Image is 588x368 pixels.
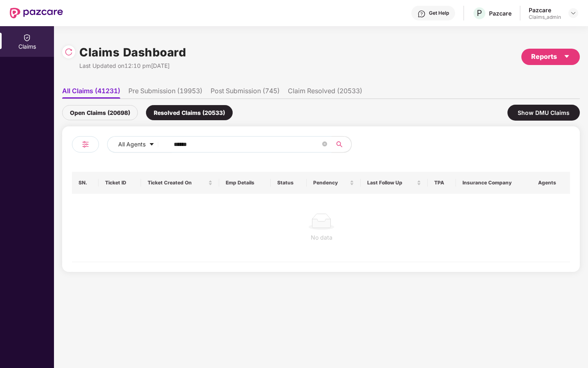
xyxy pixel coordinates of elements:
div: Pazcare [489,9,512,17]
div: Claims_admin [529,14,561,20]
th: TPA [428,172,456,194]
div: Get Help [429,10,449,16]
div: Open Claims (20698) [62,105,138,120]
th: Ticket Created On [141,172,219,194]
th: SN. [72,172,99,194]
div: Pazcare [529,6,561,14]
th: Status [271,172,307,194]
li: All Claims (41231) [62,87,120,99]
span: Last Follow Up [367,180,415,186]
span: Pendency [313,180,348,186]
th: Pendency [307,172,361,194]
li: Pre Submission (19953) [128,87,202,99]
li: Post Submission (745) [211,87,280,99]
img: svg+xml;base64,PHN2ZyBpZD0iRHJvcGRvd24tMzJ4MzIiIHhtbG5zPSJodHRwOi8vd3d3LnczLm9yZy8yMDAwL3N2ZyIgd2... [570,10,577,16]
span: P [477,8,482,18]
img: svg+xml;base64,PHN2ZyBpZD0iUmVsb2FkLTMyeDMyIiB4bWxucz0iaHR0cDovL3d3dy53My5vcmcvMjAwMC9zdmciIHdpZH... [65,48,73,56]
span: close-circle [322,141,327,148]
span: caret-down [149,141,155,148]
img: svg+xml;base64,PHN2ZyBpZD0iSGVscC0zMngzMiIgeG1sbnM9Imh0dHA6Ly93d3cudzMub3JnLzIwMDAvc3ZnIiB3aWR0aD... [417,10,426,18]
h1: Claims Dashboard [79,43,186,61]
div: Reports [531,52,570,62]
span: caret-down [563,53,570,60]
span: close-circle [322,141,327,146]
button: All Agentscaret-down [107,136,172,153]
div: Last Updated on 12:10 pm[DATE] [79,61,186,70]
img: New Pazcare Logo [10,8,63,18]
th: Last Follow Up [361,172,428,194]
div: Resolved Claims (20533) [146,105,233,120]
th: Insurance Company [456,172,532,194]
th: Emp Details [219,172,271,194]
th: Ticket ID [99,172,141,194]
span: Ticket Created On [148,180,206,186]
div: No data [79,233,564,242]
li: Claim Resolved (20533) [288,87,362,99]
img: svg+xml;base64,PHN2ZyBpZD0iQ2xhaW0iIHhtbG5zPSJodHRwOi8vd3d3LnczLm9yZy8yMDAwL3N2ZyIgd2lkdGg9IjIwIi... [23,34,31,42]
div: Show DMU Claims [507,105,580,121]
img: svg+xml;base64,PHN2ZyB4bWxucz0iaHR0cDovL3d3dy53My5vcmcvMjAwMC9zdmciIHdpZHRoPSIyNCIgaGVpZ2h0PSIyNC... [81,139,90,149]
th: Agents [532,172,570,194]
span: All Agents [118,140,146,149]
